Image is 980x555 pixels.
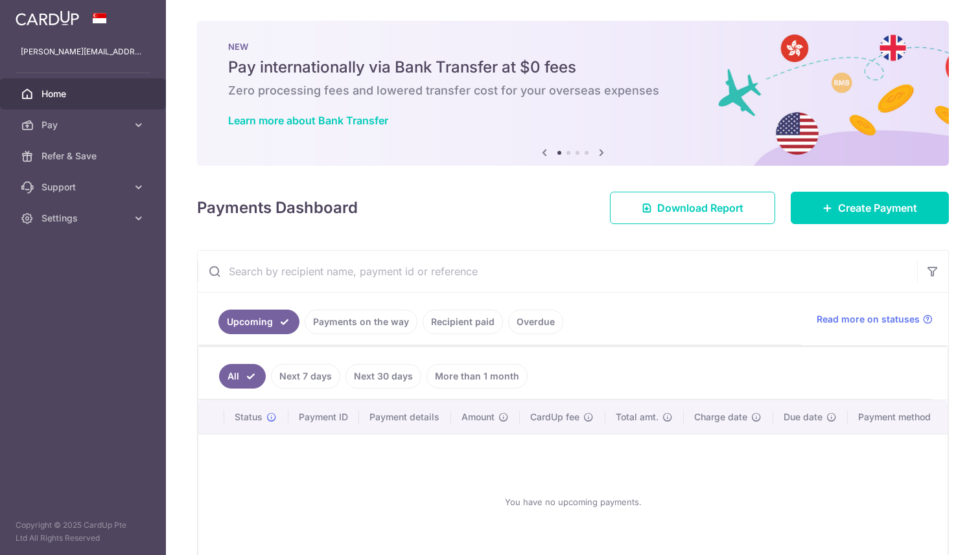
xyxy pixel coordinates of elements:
a: Payments on the way [305,310,417,334]
a: Next 7 days [271,364,340,389]
span: Charge date [694,411,747,424]
span: Status [235,411,262,424]
span: Total amt. [616,411,659,424]
span: Due date [784,411,822,424]
span: Refer & Save [41,150,127,163]
span: Home [41,87,127,100]
a: Learn more about Bank Transfer [228,114,388,127]
h4: Payments Dashboard [197,196,358,220]
a: Read more on statuses [817,313,933,326]
span: CardUp fee [530,411,579,424]
a: Download Report [610,192,775,224]
img: CardUp [16,10,79,26]
a: Overdue [508,310,563,334]
th: Payment ID [288,400,359,434]
span: Download Report [657,200,743,216]
a: Create Payment [791,192,949,224]
input: Search by recipient name, payment id or reference [198,251,917,292]
a: Recipient paid [423,310,503,334]
a: Next 30 days [345,364,421,389]
a: Upcoming [218,310,299,334]
th: Payment method [848,400,948,434]
a: All [219,364,266,389]
h5: Pay internationally via Bank Transfer at $0 fees [228,57,918,78]
span: Settings [41,212,127,225]
span: Read more on statuses [817,313,920,326]
span: Pay [41,119,127,131]
span: Amount [461,411,495,424]
h6: Zero processing fees and lowered transfer cost for your overseas expenses [228,83,918,98]
th: Payment details [359,400,451,434]
span: Support [41,181,127,194]
img: Bank transfer banner [197,21,949,166]
p: NEW [228,41,918,52]
p: [PERSON_NAME][EMAIL_ADDRESS][DOMAIN_NAME] [21,45,145,58]
span: Create Payment [838,200,917,216]
a: More than 1 month [426,364,528,389]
